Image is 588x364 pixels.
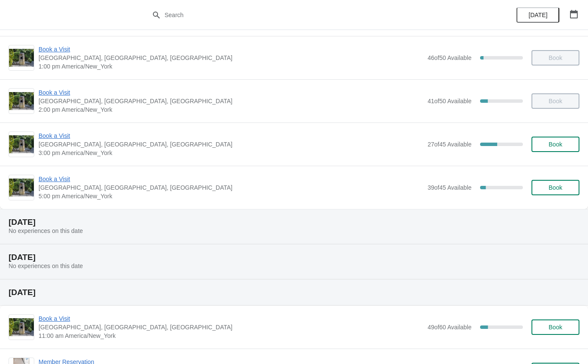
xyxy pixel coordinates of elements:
[39,175,423,183] span: Book a Visit
[39,192,423,200] span: 5:00 pm America/New_York
[9,49,34,67] img: Book a Visit | The Noguchi Museum, 33rd Road, Queens, NY, USA | 1:00 pm America/New_York
[9,135,34,153] img: Book a Visit | The Noguchi Museum, 33rd Road, Queens, NY, USA | 3:00 pm America/New_York
[39,331,423,340] span: 11:00 am America/New_York
[549,324,562,331] span: Book
[531,137,579,152] button: Book
[549,184,562,191] span: Book
[39,131,423,140] span: Book a Visit
[39,149,423,157] span: 3:00 pm America/New_York
[9,227,83,234] span: No experiences on this date
[427,98,472,104] span: 41 of 50 Available
[9,92,34,110] img: Book a Visit | The Noguchi Museum, 33rd Road, Queens, NY, USA | 2:00 pm America/New_York
[39,62,423,71] span: 1:00 pm America/New_York
[531,180,579,195] button: Book
[9,318,34,336] img: Book a Visit | The Noguchi Museum, 33rd Road, Queens, NY, USA | 11:00 am America/New_York
[528,12,547,18] span: [DATE]
[39,88,423,97] span: Book a Visit
[39,45,423,54] span: Book a Visit
[549,141,562,148] span: Book
[39,140,423,149] span: [GEOGRAPHIC_DATA], [GEOGRAPHIC_DATA], [GEOGRAPHIC_DATA]
[516,7,559,23] button: [DATE]
[9,253,579,262] h2: [DATE]
[427,184,472,191] span: 39 of 45 Available
[427,141,472,148] span: 27 of 45 Available
[39,97,423,105] span: [GEOGRAPHIC_DATA], [GEOGRAPHIC_DATA], [GEOGRAPHIC_DATA]
[9,218,579,227] h2: [DATE]
[9,288,579,297] h2: [DATE]
[427,324,472,331] span: 49 of 60 Available
[9,263,83,269] span: No experiences on this date
[531,319,579,335] button: Book
[9,179,34,197] img: Book a Visit | The Noguchi Museum, 33rd Road, Queens, NY, USA | 5:00 pm America/New_York
[39,314,423,323] span: Book a Visit
[39,183,423,192] span: [GEOGRAPHIC_DATA], [GEOGRAPHIC_DATA], [GEOGRAPHIC_DATA]
[39,54,423,62] span: [GEOGRAPHIC_DATA], [GEOGRAPHIC_DATA], [GEOGRAPHIC_DATA]
[164,7,441,23] input: Search
[39,323,423,331] span: [GEOGRAPHIC_DATA], [GEOGRAPHIC_DATA], [GEOGRAPHIC_DATA]
[39,105,423,114] span: 2:00 pm America/New_York
[427,54,472,61] span: 46 of 50 Available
